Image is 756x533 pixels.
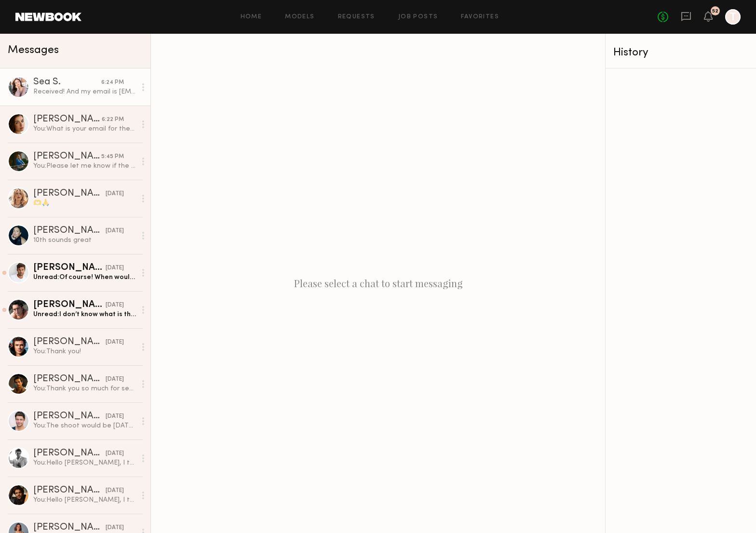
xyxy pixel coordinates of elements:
div: [PERSON_NAME] [33,189,106,199]
a: T [725,9,741,25]
div: [DATE] [106,449,124,458]
a: Job Posts [398,14,438,20]
div: [DATE] [106,227,124,236]
div: 6:22 PM [102,115,124,124]
div: [PERSON_NAME] [33,226,106,236]
div: [PERSON_NAME] [33,449,106,458]
div: [DATE] [106,301,124,310]
div: [DATE] [106,189,124,199]
div: You: The shoot would be [DATE] or 13th. Still determining the rate with the client, but I believe... [33,421,136,430]
a: Requests [338,14,375,20]
div: 5:45 PM [101,152,124,161]
div: You: Hello [PERSON_NAME], I think you would be a great fit for an upcoming video I'm planning for... [33,458,136,467]
a: Favorites [461,14,499,20]
div: You: Thank you! [33,347,136,356]
div: [DATE] [106,412,124,421]
div: Please select a chat to start messaging [151,34,605,533]
div: 52 [712,9,718,14]
div: [DATE] [106,486,124,495]
div: [DATE] [106,338,124,347]
div: You: Hello [PERSON_NAME], I think you would be a great fit for an upcoming video I'm planning for... [33,495,136,505]
a: Models [285,14,314,20]
div: [PERSON_NAME] [33,152,101,161]
div: You: Please let me know if the date change and start time works for you! I do have to confirm as ... [33,161,136,171]
div: 10th sounds great [33,236,136,245]
div: 🫶🙏 [33,199,136,208]
div: [DATE] [106,264,124,273]
div: [PERSON_NAME] [33,374,106,384]
div: Unread: I don’t know what is the vibe [33,310,136,319]
div: Sea S. [33,78,101,87]
div: Unread: Of course! When would the shoot take place? Could you share a few more details? Thanks a ... [33,273,136,282]
div: [PERSON_NAME] [33,263,106,273]
div: 6:24 PM [101,78,124,87]
div: You: What is your email for the call sheet? [33,124,136,133]
div: [PERSON_NAME] [33,115,102,124]
div: [PERSON_NAME] [33,337,106,347]
a: Home [241,14,262,20]
div: [PERSON_NAME] [33,412,106,421]
div: You: Thank you so much for sending that info along! Forwarding it to the client now :) [33,384,136,393]
div: [PERSON_NAME] [33,523,106,533]
div: [DATE] [106,523,124,533]
div: [DATE] [106,375,124,384]
div: History [613,47,748,58]
span: Messages [8,45,59,56]
div: [PERSON_NAME] [33,300,106,310]
div: [PERSON_NAME] [33,486,106,495]
div: Received! And my email is [EMAIL_ADDRESS][DOMAIN_NAME] [33,87,136,96]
